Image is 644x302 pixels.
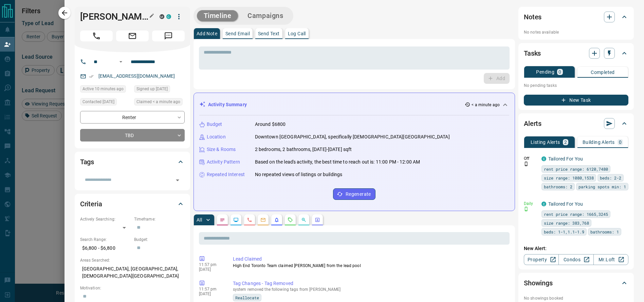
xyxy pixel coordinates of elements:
[207,133,226,140] p: Location
[199,291,223,296] p: [DATE]
[80,31,113,41] span: Call
[524,118,541,129] h2: Alerts
[524,29,628,35] p: No notes available
[301,217,307,223] svg: Opportunities
[80,263,185,282] p: [GEOGRAPHIC_DATA], [GEOGRAPHIC_DATA], [DEMOGRAPHIC_DATA][GEOGRAPHIC_DATA]
[241,10,290,21] button: Campaigns
[80,129,185,141] div: TBD
[260,217,266,223] svg: Emails
[134,216,185,222] p: Timeframe:
[472,102,500,108] p: < a minute ago
[524,295,628,301] p: No showings booked
[199,262,223,267] p: 11:57 pm
[117,58,125,66] button: Open
[524,12,541,22] h2: Notes
[197,10,238,21] button: Timeline
[544,166,608,172] span: rent price range: 6120,7480
[524,95,628,106] button: New Task
[134,98,185,108] div: Mon Oct 13 2025
[600,174,621,181] span: beds: 2-2
[116,31,149,41] span: Email
[207,146,236,153] p: Size & Rooms
[258,31,280,36] p: Send Text
[82,98,114,105] span: Contacted [DATE]
[80,196,185,212] div: Criteria
[591,70,615,75] p: Completed
[558,70,561,74] p: 0
[524,254,559,265] a: Property
[544,211,608,218] span: rent price range: 1665,3245
[333,188,375,200] button: Regenerate
[524,45,628,61] div: Tasks
[233,287,507,292] p: system removed the following tags from [PERSON_NAME]
[152,31,185,41] span: Message
[80,216,131,222] p: Actively Searching:
[524,207,529,211] svg: Push Notification Only
[524,245,628,252] p: New Alert:
[578,183,626,190] span: parking spots min: 1
[544,220,589,226] span: size range: 383,768
[524,9,628,25] div: Notes
[233,217,239,223] svg: Lead Browsing Activity
[255,121,286,128] p: Around $6800
[134,237,185,243] p: Budget:
[255,171,343,178] p: No repeated views of listings or buildings
[134,85,185,95] div: Fri Jul 30 2021
[524,155,537,162] p: Off
[80,156,94,167] h2: Tags
[255,158,420,166] p: Based on the lead's activity, the best time to reach out is: 11:00 PM - 12:00 AM
[225,31,250,36] p: Send Email
[207,121,222,128] p: Budget
[233,256,507,263] p: Lead Claimed
[255,146,352,153] p: 2 bedrooms, 2 bathrooms, [DATE]-[DATE] sqft
[548,156,583,162] a: Tailored For You
[531,140,560,145] p: Listing Alerts
[207,171,245,178] p: Repeated Interest
[235,294,259,301] span: Reallocate
[544,174,594,181] span: size range: 1080,1538
[80,237,131,243] p: Search Range:
[541,156,546,161] div: condos.ca
[80,85,131,95] div: Mon Oct 13 2025
[82,86,124,92] span: Active 10 minutes ago
[197,31,217,36] p: Add Note
[524,48,541,59] h2: Tasks
[80,98,131,108] div: Thu Aug 12 2021
[583,140,615,145] p: Building Alerts
[197,218,202,222] p: All
[288,217,293,223] svg: Requests
[524,162,529,166] svg: Push Notification Only
[247,217,252,223] svg: Calls
[207,158,240,166] p: Activity Pattern
[619,140,622,145] p: 0
[89,74,94,79] svg: Email Verified
[80,285,185,291] p: Motivation:
[233,263,507,269] p: High End Toronto Team claimed [PERSON_NAME] from the lead pool
[544,228,584,235] span: beds: 1-1,1.1-1.9
[536,70,554,74] p: Pending
[524,201,537,207] p: Daily
[288,31,306,36] p: Log Call
[564,140,567,145] p: 2
[80,243,131,254] p: $6,800 - $6,800
[173,175,182,185] button: Open
[524,80,628,91] p: No pending tasks
[80,199,102,209] h2: Criteria
[80,111,185,124] div: Renter
[544,183,572,190] span: bathrooms: 2
[315,217,320,223] svg: Agent Actions
[593,254,628,265] a: Mr.Loft
[548,201,583,207] a: Tailored For You
[590,228,619,235] span: bathrooms: 1
[199,98,509,111] div: Activity Summary< a minute ago
[274,217,279,223] svg: Listing Alerts
[80,154,185,170] div: Tags
[199,287,223,291] p: 11:57 pm
[98,73,175,79] a: [EMAIL_ADDRESS][DOMAIN_NAME]
[524,278,553,288] h2: Showings
[233,280,507,287] p: Tag Changes - Tag Removed
[541,202,546,206] div: condos.ca
[166,14,171,19] div: condos.ca
[160,14,164,19] div: mrloft.ca
[524,275,628,291] div: Showings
